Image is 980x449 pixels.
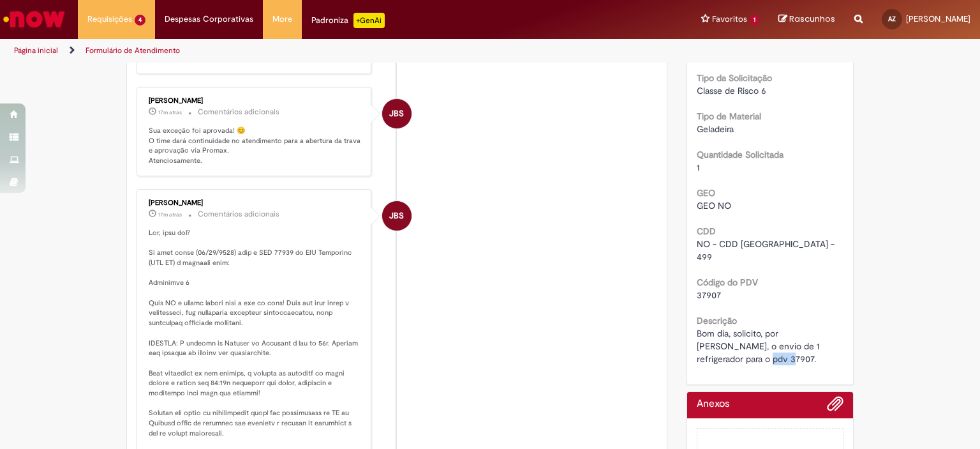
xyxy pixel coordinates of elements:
b: Código do PDV [697,277,758,288]
b: CDD [697,225,716,237]
small: Comentários adicionais [198,107,279,118]
b: Descrição [697,315,737,326]
span: Geladeira [697,123,734,135]
span: Despesas Corporativas [165,13,253,26]
a: Página inicial [14,45,58,56]
span: 17m atrás [158,109,182,116]
span: NO - CDD [GEOGRAPHIC_DATA] - 499 [697,238,837,263]
span: AZ [888,15,896,23]
div: [PERSON_NAME] [149,199,361,207]
img: ServiceNow [1,6,67,32]
time: 28/08/2025 11:29:52 [158,109,182,116]
span: Bom dia, solicito, por [PERSON_NAME], o envio de 1 refrigerador para o pdv 37907. [697,328,822,365]
p: +GenAi [353,13,385,28]
b: Tipo da Solicitação [697,72,772,84]
span: Classe de Risco 6 [697,85,766,96]
span: 17m atrás [158,211,182,218]
span: Rascunhos [789,13,835,25]
b: GEO [697,187,715,199]
span: Requisições [87,13,132,26]
button: Adicionar anexos [827,395,843,418]
div: Jacqueline Batista Shiota [382,99,412,128]
small: Comentários adicionais [198,209,279,220]
span: 37907 [697,289,721,301]
span: 4 [135,15,145,26]
span: GEO NO [697,200,731,211]
p: Sua exceção foi aprovada! 😊 O time dará continuidade no atendimento para a abertura da trava e ap... [149,126,361,166]
a: Rascunhos [778,13,835,26]
time: 28/08/2025 11:29:44 [158,211,182,218]
span: 1 [750,15,759,26]
div: [PERSON_NAME] [149,97,361,105]
span: [PERSON_NAME] [906,13,970,24]
h2: Anexos [697,399,729,410]
span: More [272,13,292,26]
span: JBS [389,98,404,129]
a: Formulário de Atendimento [85,45,180,56]
span: JBS [389,201,404,231]
b: Quantidade Solicitada [697,149,783,160]
ul: Trilhas de página [10,39,644,63]
div: Padroniza [311,13,385,28]
span: Favoritos [712,13,747,26]
b: Tipo de Material [697,110,761,122]
div: Jacqueline Batista Shiota [382,201,412,231]
span: 1 [697,162,700,173]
